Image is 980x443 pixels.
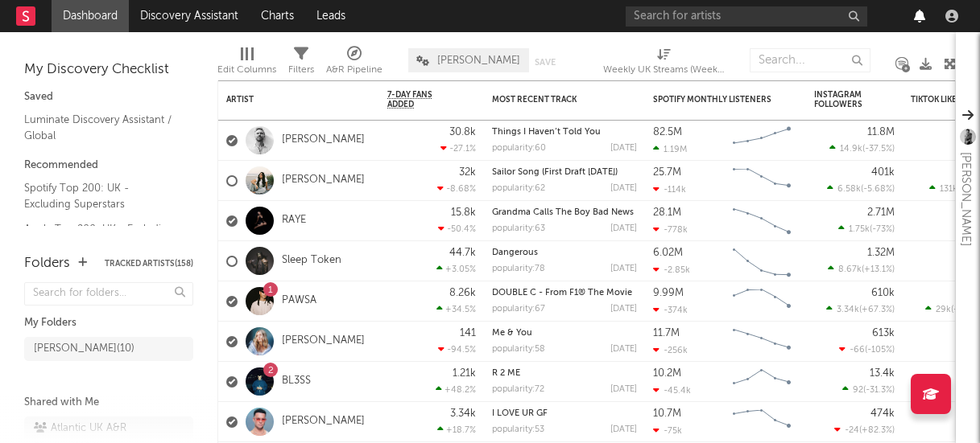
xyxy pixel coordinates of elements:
[459,167,476,178] div: 32k
[450,408,476,419] div: 3.34k
[282,334,365,348] a: [PERSON_NAME]
[726,121,798,161] svg: Chart title
[867,346,892,355] span: -105 %
[726,241,798,281] svg: Chart title
[24,60,193,80] div: My Discovery Checklist
[355,92,371,108] button: Filter by Artist
[24,393,193,412] div: Shared with Me
[492,425,544,434] div: popularity: 53
[24,111,177,144] a: Luminate Discovery Assistant / Global
[653,184,686,195] div: -114k
[845,426,859,435] span: -24
[840,145,862,154] span: 14.9k
[839,344,895,355] div: ( )
[492,289,632,297] a: DOUBLE C - From F1® The Movie
[282,214,306,228] a: RAYE
[726,161,798,201] svg: Chart title
[282,415,365,429] a: [PERSON_NAME]
[492,248,538,257] a: Dangerous
[24,314,193,333] div: My Folders
[282,174,365,187] a: [PERSON_NAME]
[837,306,859,314] span: 3.34k
[782,92,798,108] button: Filter by Spotify Monthly Listeners
[492,224,545,233] div: popularity: 63
[326,40,382,87] div: A&R Pipeline
[653,248,683,258] div: 6.02M
[726,362,798,402] svg: Chart title
[653,345,688,355] div: -256k
[437,183,476,194] div: -8.68 %
[827,183,895,194] div: ( )
[653,224,688,235] div: -778k
[449,288,476,298] div: 8.26k
[837,185,861,194] span: 6.58k
[653,305,688,315] div: -374k
[603,60,724,80] div: Weekly UK Streams (Weekly UK Streams)
[863,185,892,194] span: -5.68 %
[867,248,895,258] div: 1.32M
[621,92,637,108] button: Filter by Most Recent Track
[282,133,365,147] a: [PERSON_NAME]
[436,304,476,314] div: +34.5 %
[492,345,545,354] div: popularity: 58
[603,40,724,87] div: Weekly UK Streams (Weekly UK Streams)
[842,384,895,395] div: ( )
[610,224,637,233] div: [DATE]
[838,224,895,234] div: ( )
[387,90,452,109] span: 7-Day Fans Added
[829,143,895,154] div: ( )
[451,207,476,218] div: 15.8k
[870,408,895,419] div: 474k
[217,40,276,87] div: Edit Columns
[24,179,177,212] a: Spotify Top 200: UK - Excluding Superstars
[610,184,637,193] div: [DATE]
[217,60,276,80] div: Edit Columns
[436,264,476,274] div: +3.05 %
[492,248,637,257] div: Dangerous
[105,260,193,268] button: Tracked Artists(158)
[460,328,476,338] div: 141
[438,344,476,355] div: -94.5 %
[34,339,134,359] div: [PERSON_NAME] ( 10 )
[492,305,545,314] div: popularity: 67
[726,322,798,362] svg: Chart title
[449,248,476,258] div: 44.7k
[24,88,193,107] div: Saved
[492,409,637,418] div: I LOVE UR GF
[871,288,895,298] div: 610k
[862,306,892,314] span: +67.3 %
[24,156,193,175] div: Recommended
[864,265,892,274] span: +13.1 %
[492,168,637,177] div: Sailor Song (First Draft 4.29.24)
[24,254,70,273] div: Folders
[866,386,892,395] span: -31.3 %
[492,168,618,177] a: Sailor Song (First Draft [DATE])
[940,185,957,194] span: 131k
[288,40,314,87] div: Filters
[453,368,476,379] div: 1.21k
[492,385,544,394] div: popularity: 72
[849,225,870,234] span: 1.75k
[826,304,895,314] div: ( )
[853,386,863,395] span: 92
[449,127,476,137] div: 30.8k
[492,208,637,217] div: Grandma Calls The Boy Bad News
[492,265,545,273] div: popularity: 78
[282,294,316,308] a: PAWSA
[956,152,975,246] div: [PERSON_NAME]
[653,328,680,338] div: 11.7M
[282,375,311,388] a: BL3SS
[492,128,637,137] div: Things I Haven’t Told You
[492,144,546,153] div: popularity: 60
[726,402,798,442] svg: Chart title
[653,368,681,379] div: 10.2M
[653,127,682,137] div: 82.5M
[492,289,637,297] div: DOUBLE C - From F1® The Movie
[828,264,895,274] div: ( )
[610,385,637,394] div: [DATE]
[879,92,895,108] button: Filter by Instagram Followers
[653,167,681,178] div: 25.7M
[865,145,892,154] span: -37.5 %
[437,425,476,435] div: +18.7 %
[492,95,613,105] div: Most Recent Track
